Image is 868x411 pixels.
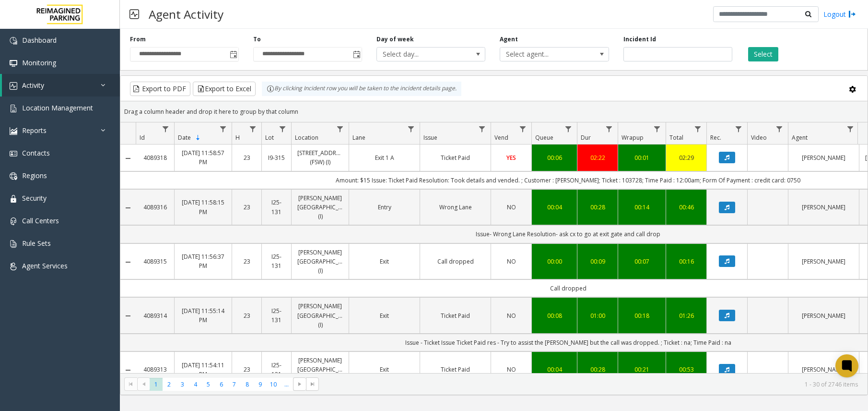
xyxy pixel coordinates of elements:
a: Lane Filter Menu [405,122,418,135]
a: Wrapup Filter Menu [651,122,664,135]
a: [PERSON_NAME][GEOGRAPHIC_DATA] (I) [297,302,343,329]
a: 23 [238,153,256,162]
div: 00:14 [624,203,660,212]
a: Vend Filter Menu [516,122,529,135]
a: Ticket Paid [426,153,485,162]
button: Select [748,47,778,61]
a: Location Filter Menu [334,122,347,135]
img: 'icon' [10,150,17,157]
span: Total [669,133,683,142]
a: Issue Filter Menu [476,122,489,135]
a: Exit [355,311,414,320]
span: Vend [494,133,508,142]
span: NO [507,365,516,374]
a: 02:29 [672,153,701,162]
a: 00:28 [583,365,612,374]
span: Location [295,133,318,142]
span: Rec. [710,133,721,142]
div: Drag a column header and drop it here to group by that column [120,103,868,120]
kendo-pager-info: 1 - 30 of 2746 items [325,380,858,388]
span: Dur [581,133,591,142]
a: 4089318 [141,153,168,162]
span: Page 8 [241,378,254,391]
a: 23 [238,311,256,320]
span: NO [507,312,516,320]
img: logout [848,9,856,19]
a: [DATE] 11:55:14 PM [180,306,226,325]
span: Monitoring [22,58,56,67]
a: 00:06 [538,153,571,162]
span: Dashboard [22,36,57,45]
span: Security [22,193,47,203]
a: Collapse Details [120,204,136,212]
span: Lot [265,133,274,142]
a: NO [497,311,526,320]
div: By clicking Incident row you will be taken to the incident details page. [262,82,461,96]
a: Collapse Details [120,312,136,320]
a: 00:16 [672,257,701,266]
span: Page 3 [176,378,189,391]
span: Queue [535,133,553,142]
a: 00:04 [538,203,571,212]
div: Data table [120,122,868,373]
a: I25-131 [268,252,285,270]
div: 01:00 [583,311,612,320]
a: [PERSON_NAME][GEOGRAPHIC_DATA] (I) [297,193,343,221]
span: Lane [352,133,365,142]
a: Call dropped [426,257,485,266]
div: 00:01 [624,153,660,162]
a: Total Filter Menu [692,122,704,135]
a: H Filter Menu [246,122,259,135]
span: Agent [792,133,808,142]
label: Agent [500,35,518,44]
div: 00:09 [583,257,612,266]
a: [PERSON_NAME] [794,311,853,320]
a: [PERSON_NAME][GEOGRAPHIC_DATA] (I) [297,248,343,276]
div: 00:21 [624,365,660,374]
a: Exit 1 A [355,153,414,162]
a: [DATE] 11:56:37 PM [180,252,226,270]
img: 'icon' [10,240,17,248]
span: Sortable [194,134,202,142]
a: 23 [238,257,256,266]
a: NO [497,365,526,374]
a: 02:22 [583,153,612,162]
a: [PERSON_NAME] [794,153,853,162]
span: Page 9 [254,378,267,391]
span: Page 6 [215,378,228,391]
label: To [253,35,261,44]
div: 01:26 [672,311,701,320]
a: Rec. Filter Menu [732,122,745,135]
a: I25-131 [268,198,285,216]
span: Page 1 [150,378,163,391]
span: Toggle popup [351,48,362,61]
a: 4089313 [141,365,168,374]
img: 'icon' [10,195,17,203]
span: Page 11 [280,378,293,391]
a: 4089315 [141,257,168,266]
img: 'icon' [10,37,17,45]
a: Entry [355,203,414,212]
div: 00:04 [538,365,571,374]
span: Select agent... [500,48,586,61]
span: Video [751,133,767,142]
span: Page 10 [267,378,280,391]
a: YES [497,153,526,162]
span: Page 2 [163,378,176,391]
a: [PERSON_NAME] [794,257,853,266]
a: 00:00 [538,257,571,266]
a: Date Filter Menu [217,122,230,135]
span: Page 7 [228,378,241,391]
a: Id Filter Menu [159,122,172,135]
a: Video Filter Menu [773,122,786,135]
a: Logout [823,9,856,19]
a: I25-131 [268,361,285,379]
a: 00:08 [538,311,571,320]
